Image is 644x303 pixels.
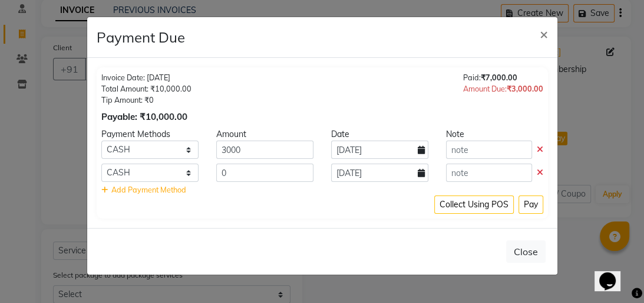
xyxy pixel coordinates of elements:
[111,185,186,194] span: Add Payment Method
[101,95,191,106] div: Tip Amount: ₹0
[93,128,207,141] div: Payment Methods
[540,25,548,43] span: ×
[216,141,313,159] input: Amount
[207,128,322,141] div: Amount
[101,72,191,83] div: Invoice Date: [DATE]
[437,128,552,141] div: Note
[463,83,543,95] div: Amount Due:
[97,27,185,48] h4: Payment Due
[463,72,543,83] div: Paid:
[518,196,543,214] button: Pay
[216,164,313,182] input: Amount
[481,73,517,82] span: ₹7,000.00
[506,240,546,263] button: Close
[434,196,514,214] button: Collect Using POS
[446,141,532,159] input: note
[331,164,428,182] input: yyyy-mm-dd
[446,164,532,182] input: note
[595,256,632,291] iframe: chat widget
[101,110,191,124] div: Payable: ₹10,000.00
[331,141,428,159] input: yyyy-mm-dd
[101,83,191,95] div: Total Amount: ₹10,000.00
[507,84,543,93] span: ₹3,000.00
[322,128,437,141] div: Date
[530,17,557,50] button: Close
